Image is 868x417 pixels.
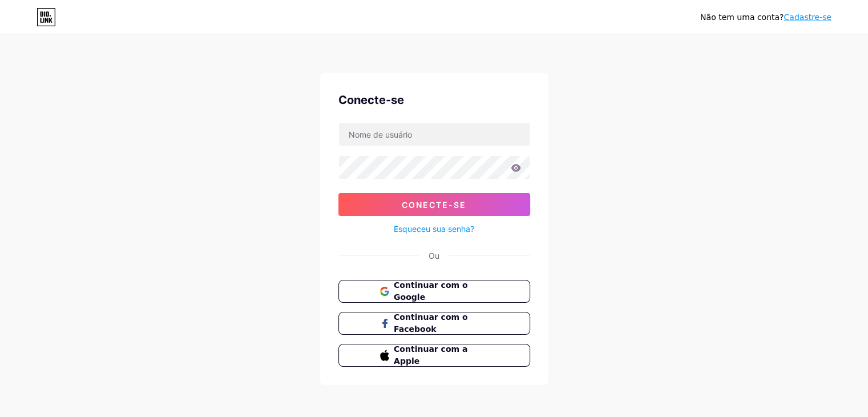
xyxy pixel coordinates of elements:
button: Continuar com o Facebook [338,312,530,335]
button: Continuar com o Google [338,280,530,303]
button: Conecte-se [338,193,530,216]
input: Nome de usuário [339,123,530,146]
font: Continuar com o Google [394,280,468,302]
font: Continuar com a Apple [394,344,467,366]
a: Cadastre-se [784,13,831,22]
font: Ou [429,251,439,260]
button: Continuar com a Apple [338,344,530,367]
a: Esqueceu sua senha? [394,223,474,235]
font: Conecte-se [338,93,404,107]
font: Conecte-se [402,200,466,210]
font: Continuar com o Facebook [394,312,468,334]
font: Não tem uma conta? [700,13,784,22]
font: Esqueceu sua senha? [394,224,474,234]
